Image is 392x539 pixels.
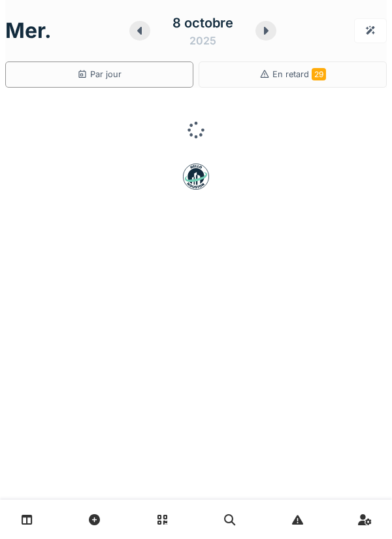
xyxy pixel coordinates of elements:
[5,18,52,43] h1: mer.
[189,33,216,48] div: 2025
[272,69,326,79] span: En retard
[172,13,233,33] div: 8 octobre
[183,164,209,190] img: badge-BVDL4wpA.svg
[77,68,122,80] div: Par jour
[312,68,326,80] span: 29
